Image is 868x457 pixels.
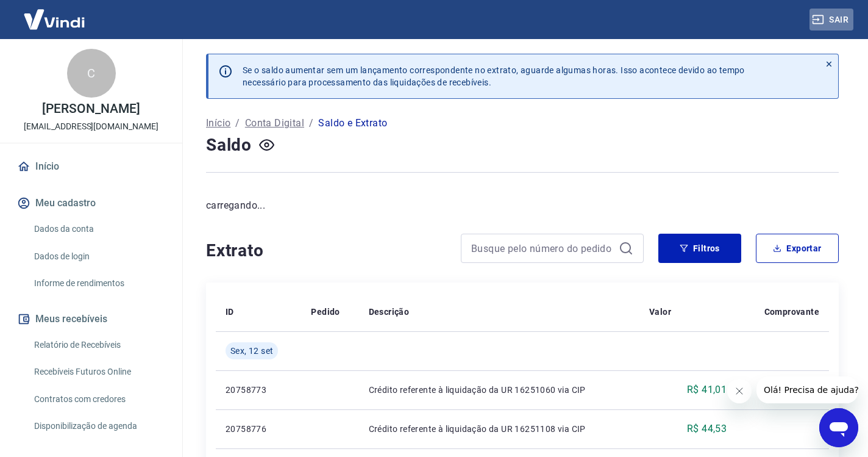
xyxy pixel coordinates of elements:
[764,306,819,318] p: Comprovante
[649,306,671,318] p: Valor
[7,9,102,18] span: Olá! Precisa de ajuda?
[309,116,313,131] p: /
[29,387,168,412] a: Contratos com credores
[245,116,304,131] a: Conta Digital
[42,103,140,115] p: [PERSON_NAME]
[226,306,234,318] p: ID
[230,345,273,357] span: Sex, 12 set
[206,133,252,157] h4: Saldo
[687,383,727,397] p: R$ 41,01
[318,116,387,131] p: Saldo e Extrato
[243,64,745,88] p: Se o saldo aumentar sem um lançamento correspondente no extrato, aguarde algumas horas. Isso acon...
[15,190,168,217] button: Meu cadastro
[29,244,168,269] a: Dados de login
[369,384,630,396] p: Crédito referente à liquidação da UR 16251060 via CIP
[658,234,741,263] button: Filtros
[369,306,410,318] p: Descrição
[226,423,291,435] p: 20758776
[235,116,240,131] p: /
[471,239,614,257] input: Busque pelo número do pedido
[206,239,446,263] h4: Extrato
[809,9,853,31] button: Sair
[687,422,727,436] p: R$ 44,53
[29,271,168,296] a: Informe de rendimentos
[15,153,168,180] a: Início
[756,376,858,403] iframe: Mensagem da empresa
[226,384,291,396] p: 20758773
[206,116,230,131] a: Início
[819,408,858,447] iframe: Botão para abrir a janela de mensagens
[15,306,168,333] button: Meus recebíveis
[369,423,630,435] p: Crédito referente à liquidação da UR 16251108 via CIP
[29,217,168,242] a: Dados da conta
[29,333,168,358] a: Relatório de Recebíveis
[756,234,839,263] button: Exportar
[311,306,340,318] p: Pedido
[29,414,168,439] a: Disponibilização de agenda
[29,359,168,384] a: Recebíveis Futuros Online
[206,198,839,213] p: carregando...
[727,379,752,403] iframe: Fechar mensagem
[15,1,94,38] img: Vindi
[67,49,116,98] div: C
[24,120,158,133] p: [EMAIL_ADDRESS][DOMAIN_NAME]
